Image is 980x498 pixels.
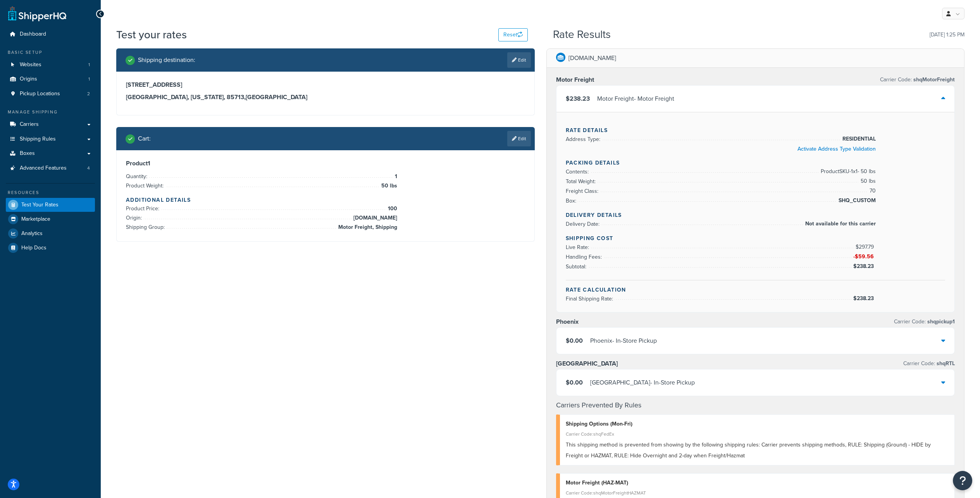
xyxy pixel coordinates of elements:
[88,76,90,82] span: 1
[856,243,876,251] span: $297.79
[21,202,59,208] span: Test Your Rates
[797,145,876,153] a: Activate Address Type Validation
[20,76,37,82] span: Origins
[566,234,946,242] h4: Shipping Cost
[590,377,695,388] div: [GEOGRAPHIC_DATA] - In-Store Pickup
[6,117,95,132] a: Carriers
[21,230,43,237] span: Analytics
[597,93,674,104] div: Motor Freight - Motor Freight
[926,318,955,326] span: shqpickup1
[116,27,187,42] h1: Test your rates
[20,121,39,128] span: Carriers
[87,91,90,97] span: 2
[126,196,525,204] h4: Additional Details
[566,477,949,488] div: Motor Freight (HAZ-MAT)
[336,223,397,232] span: Motor Freight, Shipping
[6,72,95,86] a: Origins1
[6,72,95,86] li: Origins
[930,29,964,40] p: [DATE] 1:25 PM
[566,295,615,303] span: Final Shipping Rate:
[21,245,47,251] span: Help Docs
[566,263,588,271] span: Subtotal:
[553,29,611,41] h2: Rate Results
[935,359,955,367] span: shqRTL
[566,378,583,387] span: $0.00
[6,241,95,255] a: Help Docs
[126,204,161,213] span: Product Price:
[126,81,525,89] h3: [STREET_ADDRESS]
[859,177,876,186] span: 50 lbs
[568,53,616,64] p: [DOMAIN_NAME]
[6,87,95,101] a: Pickup Locations2
[20,136,56,143] span: Shipping Rules
[590,335,657,346] div: Phoenix - In-Store Pickup
[868,186,876,196] span: 70
[566,197,578,205] span: Box:
[386,204,397,213] span: 100
[6,198,95,212] li: Test Your Rates
[803,219,876,228] span: Not available for this carrier
[20,62,41,68] span: Websites
[379,181,397,191] span: 50 lbs
[6,132,95,146] a: Shipping Rules
[903,358,955,369] p: Carrier Code:
[566,429,949,440] div: Carrier Code: shqFedEx
[126,182,165,190] span: Product Weight:
[819,167,876,176] span: Product SKU-1 x 1 - 50 lbs
[6,227,95,240] a: Analytics
[566,286,946,294] h4: Rate Calculation
[20,91,60,97] span: Pickup Locations
[566,211,946,219] h4: Delivery Details
[566,336,583,345] span: $0.00
[840,134,876,144] span: RESIDENTIAL
[566,243,591,251] span: Live Rate:
[6,146,95,161] a: Boxes
[126,214,144,222] span: Origin:
[6,189,95,196] div: Resources
[126,172,149,180] span: Quantity:
[6,212,95,226] a: Marketplace
[853,262,876,270] span: $238.23
[6,58,95,72] li: Websites
[556,318,579,326] h3: Phoenix
[20,150,35,157] span: Boxes
[566,135,602,143] span: Address Type:
[351,213,397,223] span: [DOMAIN_NAME]
[20,31,46,38] span: Dashboard
[507,131,531,146] a: Edit
[837,196,876,205] span: SHQ_CUSTOM
[21,216,50,223] span: Marketplace
[853,252,876,261] span: -$59.56
[556,76,594,84] h3: Motor Freight
[6,109,95,115] div: Manage Shipping
[87,165,90,172] span: 4
[566,159,946,167] h4: Packing Details
[566,419,949,429] div: Shipping Options (Mon-Fri)
[126,93,525,101] h3: [GEOGRAPHIC_DATA], [US_STATE], 85713 , [GEOGRAPHIC_DATA]
[393,172,397,181] span: 1
[6,27,95,41] li: Dashboard
[556,400,955,410] h4: Carriers Prevented By Rules
[853,294,876,302] span: $238.23
[507,52,531,68] a: Edit
[498,28,528,41] button: Reset
[566,168,591,176] span: Contents:
[6,161,95,175] li: Advanced Features
[566,220,601,228] span: Delivery Date:
[566,187,600,195] span: Freight Class:
[138,135,151,142] h2: Cart :
[6,58,95,72] a: Websites1
[138,57,195,64] h2: Shipping destination :
[6,161,95,175] a: Advanced Features4
[953,471,972,490] button: Open Resource Center
[126,223,167,231] span: Shipping Group:
[566,441,931,460] span: This shipping method is prevented from showing by the following shipping rules: Carrier prevents ...
[566,177,598,185] span: Total Weight:
[6,87,95,101] li: Pickup Locations
[20,165,67,172] span: Advanced Features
